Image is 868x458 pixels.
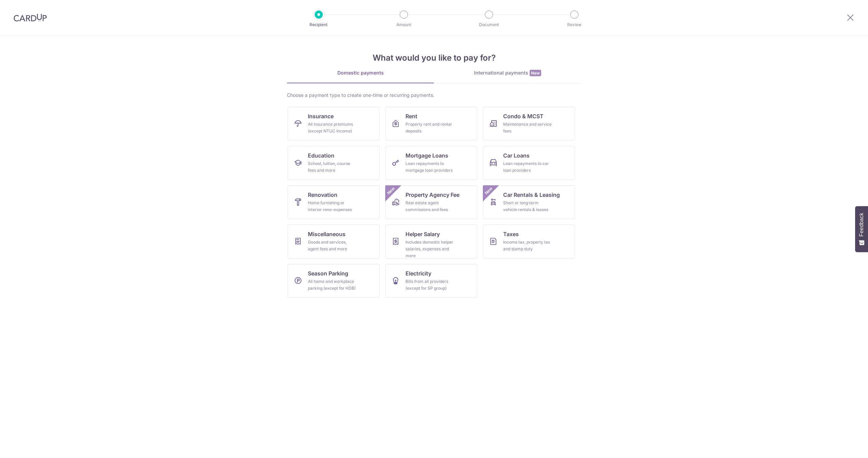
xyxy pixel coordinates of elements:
a: TaxesIncome tax, property tax and stamp duty [483,225,575,258]
div: Loan repayments to car loan providers [503,160,552,174]
div: Property rent and rental deposits [406,121,454,134]
p: Recipient [294,21,344,28]
span: Taxes [503,230,519,238]
span: Season Parking [308,269,348,277]
span: Helper Salary [406,230,440,238]
div: International payments [434,69,581,77]
a: MiscellaneousGoods and services, agent fees and more [288,225,380,258]
span: Car Loans [503,151,530,160]
span: New [386,185,397,196]
p: Review [549,21,599,28]
span: Rent [406,112,417,120]
a: EducationSchool, tuition, course fees and more [288,146,380,180]
div: Bills from all providers (except for SP group) [406,278,454,292]
div: Short or long‑term vehicle rentals & leases [503,200,552,213]
a: ElectricityBills from all providers (except for SP group) [385,264,477,298]
span: Miscellaneous [308,230,346,238]
a: Property Agency FeeReal estate agent commissions and feesNew [385,185,477,219]
a: RentProperty rent and rental deposits [385,107,477,141]
span: Car Rentals & Leasing [503,191,560,199]
span: New [530,70,541,76]
a: RenovationHome furnishing or interior reno-expenses [288,185,380,219]
div: Choose a payment type to create one-time or recurring payments. [287,92,581,99]
div: Loan repayments to mortgage loan providers [406,160,454,174]
div: All insurance premiums (except NTUC Income) [308,121,357,134]
div: Real estate agent commissions and fees [406,200,454,213]
span: Condo & MCST [503,112,544,120]
h4: What would you like to pay for? [287,52,581,64]
a: Car Rentals & LeasingShort or long‑term vehicle rentals & leasesNew [483,185,575,219]
p: Document [464,21,514,28]
a: Helper SalaryIncludes domestic helper salaries, expenses and more [385,225,477,258]
span: Feedback [859,213,865,236]
a: Car LoansLoan repayments to car loan providers [483,146,575,180]
img: CardUp [14,14,47,22]
div: Domestic payments [287,69,434,76]
p: Amount [379,21,429,28]
span: Electricity [406,269,431,277]
div: Maintenance and service fees [503,121,552,134]
a: Condo & MCSTMaintenance and service fees [483,107,575,141]
div: Home furnishing or interior reno-expenses [308,200,357,213]
div: Includes domestic helper salaries, expenses and more [406,239,454,259]
span: Education [308,151,334,160]
span: Mortgage Loans [406,151,448,160]
div: School, tuition, course fees and more [308,160,357,174]
span: New [483,185,494,196]
button: Feedback - Show survey [855,206,868,252]
span: Insurance [308,112,334,120]
div: Income tax, property tax and stamp duty [503,239,552,252]
span: Property Agency Fee [406,191,459,199]
div: Goods and services, agent fees and more [308,239,357,252]
a: Season ParkingAll home and workplace parking (except for HDB) [288,264,380,298]
div: All home and workplace parking (except for HDB) [308,278,357,292]
span: Renovation [308,191,337,199]
a: Mortgage LoansLoan repayments to mortgage loan providers [385,146,477,180]
a: InsuranceAll insurance premiums (except NTUC Income) [288,107,380,141]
